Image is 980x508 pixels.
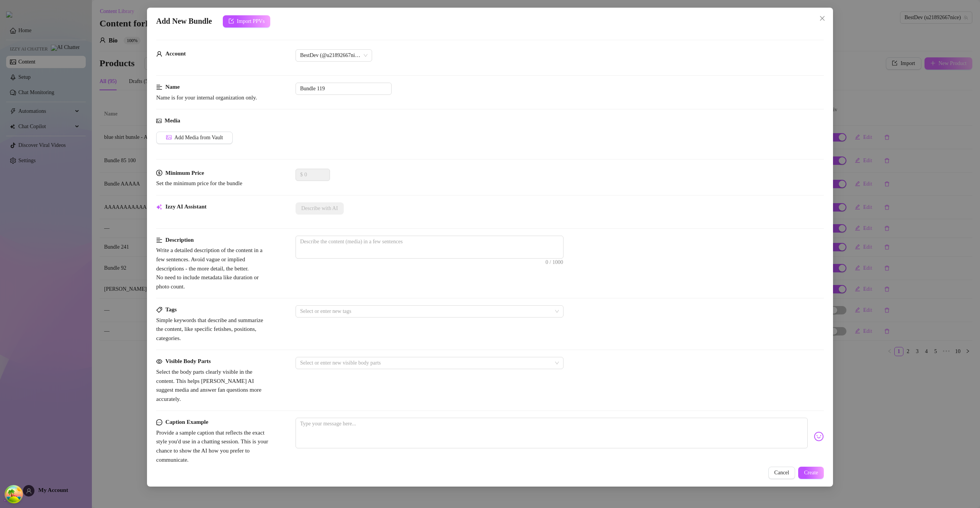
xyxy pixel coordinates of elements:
button: Open Tanstack query devtools [6,487,21,502]
span: dollar [156,169,162,178]
button: Import PPVs [223,15,271,28]
span: Add New Bundle [156,15,212,28]
span: message [156,418,162,427]
span: Set the minimum price for the bundle [156,180,242,186]
img: svg%3e [814,431,824,441]
button: Describe with AI [296,202,344,215]
strong: Name [165,84,180,90]
strong: Visible Body Parts [165,358,211,364]
span: align-left [156,236,162,245]
span: user [156,49,162,59]
span: Create [804,470,818,476]
span: BestDev (@u21892667nice) [300,50,367,61]
span: Simple keywords that describe and summarize the content, like specific fetishes, positions, categ... [156,317,263,341]
span: Import PPVs [237,18,265,24]
span: tag [156,307,162,313]
input: Enter a name [296,83,392,95]
span: import [229,18,234,24]
span: Cancel [774,470,789,476]
span: picture [156,116,162,125]
button: Create [798,467,824,479]
strong: Caption Example [165,419,208,425]
button: Add Media from Vault [156,132,233,144]
span: align-left [156,83,162,92]
span: Provide a sample caption that reflects the exact style you'd use in a chatting session. This is y... [156,430,268,463]
span: eye [156,358,162,365]
button: Close [816,12,828,24]
button: Cancel [768,467,795,479]
strong: Media [165,117,180,124]
strong: Minimum Price [165,170,204,176]
strong: Description [165,237,194,243]
span: Add Media from Vault [175,135,223,141]
strong: Izzy AI Assistant [165,204,207,210]
span: picture [166,135,171,140]
strong: Tags [165,306,176,313]
span: Name is for your internal organization only. [156,94,257,101]
span: Close [816,15,828,21]
span: Write a detailed description of the content in a few sentences. Avoid vague or implied descriptio... [156,247,263,289]
span: Select the body parts clearly visible in the content. This helps [PERSON_NAME] AI suggest media a... [156,369,261,402]
strong: Account [165,50,186,57]
span: close [819,15,825,21]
